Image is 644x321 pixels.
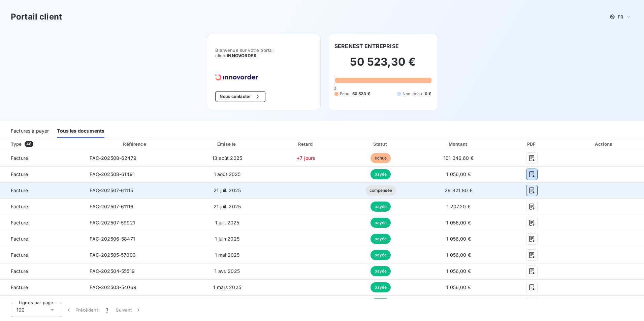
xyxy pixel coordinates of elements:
div: Référence [123,141,146,147]
span: payée [371,218,391,228]
span: payée [371,266,391,276]
span: 21 juil. 2025 [214,204,241,209]
span: Facture [5,284,79,291]
h6: SERENEST ENTREPRISE [334,42,399,50]
span: 1 avr. 2025 [215,268,240,274]
span: 48 [25,141,33,147]
span: Facture [5,219,79,226]
span: +7 jours [297,155,315,161]
button: Nous contacter [215,91,265,102]
span: 0 € [425,91,431,97]
span: FAC-202504-55519 [90,268,134,274]
button: 1 [102,303,112,317]
span: Non-échu [402,91,422,97]
span: 1 août 2025 [214,171,241,177]
span: échue [371,153,391,163]
span: payée [371,282,391,292]
h2: 50 523,30 € [334,55,431,75]
span: 1 056,00 € [446,220,471,225]
span: 29 821,80 € [445,187,473,193]
span: FAC-202505-57003 [90,252,135,258]
div: Statut [345,141,416,147]
img: Company logo [215,74,258,80]
span: FAC-202508-62479 [90,155,136,161]
span: 1 056,00 € [446,284,471,290]
div: Factures à payer [11,124,49,138]
span: Facture [5,203,79,210]
span: 21 juil. 2025 [214,187,241,193]
span: 50 523 € [352,91,370,97]
div: Montant [419,141,498,147]
span: 1 056,00 € [446,236,471,242]
button: Précédent [61,303,102,317]
span: 101 046,60 € [444,155,474,161]
span: 1 juil. 2025 [215,220,239,225]
div: Retard [270,141,343,147]
span: FAC-202503-54069 [90,284,136,290]
span: Facture [5,171,79,178]
span: payée [371,234,391,244]
span: Bienvenue sur votre portail client . [215,47,312,58]
span: 13 août 2025 [212,155,242,161]
span: 1 207,20 € [447,204,471,209]
span: 0 [333,85,336,91]
span: FR [618,14,623,20]
span: FAC-202506-58471 [90,236,135,242]
span: Facture [5,187,79,194]
h3: Portail client [11,11,62,23]
span: 1 juin 2025 [215,236,239,242]
div: Émise le [188,141,267,147]
div: Actions [566,141,643,147]
span: 1 056,00 € [446,171,471,177]
span: 100 [17,307,25,313]
span: payée [371,250,391,260]
span: Facture [5,236,79,242]
span: Facture [5,268,79,275]
span: 1 [106,307,108,313]
span: payée [371,169,391,179]
span: FAC-202507-61116 [90,204,133,209]
div: PDF [501,141,563,147]
span: payée [371,202,391,212]
span: Échu [340,91,350,97]
div: Tous les documents [57,124,104,138]
span: compensée [365,185,396,195]
span: 1 mars 2025 [213,284,241,290]
button: Suivant [112,303,146,317]
span: 1 mai 2025 [215,252,240,258]
span: 1 056,00 € [446,252,471,258]
div: Type [7,141,83,147]
span: 1 056,00 € [446,268,471,274]
span: Facture [5,155,79,162]
span: FAC-202507-61115 [90,187,133,193]
span: FAC-202508-61491 [90,171,134,177]
span: INNOVORDER [227,53,257,58]
span: Facture [5,252,79,258]
span: FAC-202507-59921 [90,220,135,225]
